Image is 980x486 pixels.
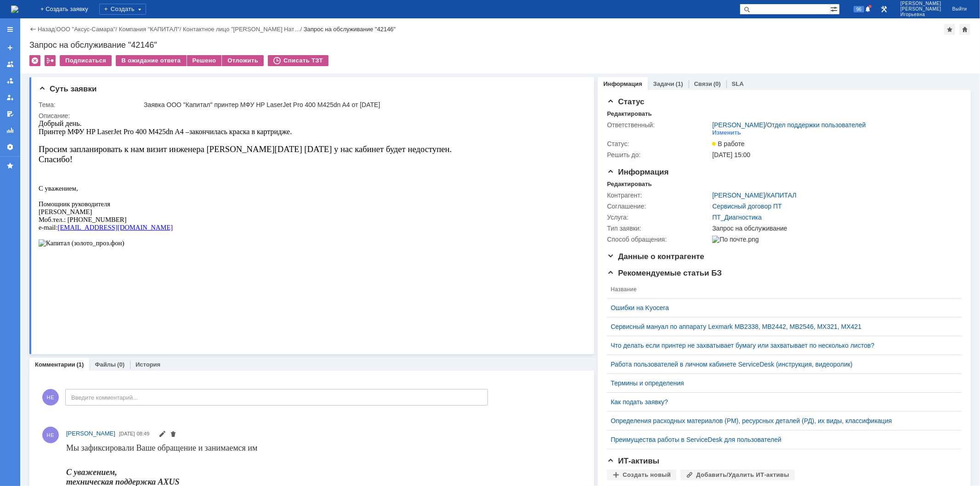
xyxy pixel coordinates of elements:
[607,181,651,188] div: Редактировать
[607,236,710,243] div: Способ обращения:
[183,26,304,33] div: /
[29,40,971,50] div: Запрос на обслуживание "42146"
[55,25,56,32] div: |
[3,107,17,121] a: Мои согласования
[767,192,796,199] a: КАПИТАЛ
[607,214,710,221] div: Услуга:
[3,57,17,72] a: Заявки на командах
[57,26,119,33] div: /
[136,361,160,368] a: История
[712,214,762,221] a: ПТ_Диагностика
[183,26,300,33] a: Контактное лицо "[PERSON_NAME] Нат…
[607,151,710,158] div: Решить до:
[944,24,955,35] div: Добавить в избранное
[11,6,18,13] a: Перейти на домашнюю страницу
[712,121,765,129] a: [PERSON_NAME]
[712,129,741,136] div: Изменить
[23,96,88,104] span: .: [PHONE_NUMBER]
[607,252,704,261] span: Данные о контрагенте
[45,55,56,66] div: Работа с массовостью
[767,121,866,129] a: Отдел поддержки пользователей
[151,8,253,16] span: закончилась краска в картридже.
[607,110,651,118] div: Редактировать
[38,26,55,33] a: Назад
[611,436,951,443] a: Преимущества работы в ServiceDesk для пользователей
[712,203,782,210] a: Сервисный договор ПТ
[901,12,941,17] span: Игорьевна
[607,121,710,129] div: Ответственный:
[14,96,23,104] span: тел
[119,431,135,436] span: [DATE]
[3,140,17,154] a: Настройки
[95,361,116,368] a: Файлы
[653,80,674,87] a: Задачи
[170,431,177,439] span: Удалить
[159,431,166,439] span: Редактировать
[607,225,710,232] div: Тип заявки:
[144,101,579,108] div: Заявка ООО "Капитал" принтер МФУ HP LaserJet Pro 400 M425dn A4 от [DATE]
[39,85,96,93] span: Суть заявки
[117,361,125,368] div: (0)
[607,457,659,465] span: ИТ-активы
[959,24,970,35] div: Сделать домашней страницей
[611,304,951,311] a: Ошибки на Kyocera
[304,26,396,33] div: Запрос на обслуживание "42146"
[3,73,17,88] a: Заявки в моей ответственности
[694,80,712,87] a: Связи
[611,361,951,368] a: Работа пользователей в личном кабинете ServiceDesk (инструкция, видеоролик)
[901,6,941,12] span: [PERSON_NAME]
[3,123,17,138] a: Отчеты
[676,80,683,87] div: (1)
[854,6,864,12] span: 96
[119,26,180,33] a: Компания "КАПИТАЛ"
[603,80,642,87] a: Информация
[611,323,951,330] a: Сервисный мануал по аппарату Lexmark MB2338, MB2442, MB2546, MX321, MX421
[901,1,941,6] span: [PERSON_NAME]
[236,25,414,34] span: [DATE] [DATE] у нас кабинет будет недоступен.
[12,96,14,104] span: .
[35,361,75,368] a: Комментарии
[66,430,115,437] span: [PERSON_NAME]
[607,192,710,199] div: Контрагент:
[119,26,183,33] div: /
[732,80,744,87] a: SLA
[712,236,759,243] img: По почте.png
[607,140,710,147] div: Статус:
[3,40,17,55] a: Создать заявку
[712,192,765,199] a: [PERSON_NAME]
[878,4,889,15] a: Перейти в интерфейс администратора
[607,97,644,106] span: Статус
[830,4,839,13] span: Расширенный поиск
[611,342,951,349] a: Что делать если принтер не захватывает бумагу или захватывает по несколько листов?
[611,417,951,424] a: Определения расходных материалов (РМ), ресурсных деталей (РД), их виды, классификация
[607,269,722,277] span: Рекомендуемые статьи БЗ
[57,26,116,33] a: ООО "Аксус-Самара"
[29,55,40,66] div: Удалить
[19,104,135,112] a: [EMAIL_ADDRESS][DOMAIN_NAME]
[714,80,721,87] div: (0)
[712,121,866,129] div: /
[11,6,18,13] img: logo
[77,361,84,368] div: (1)
[611,379,951,387] a: Термины и определения
[99,4,146,15] div: Создать
[712,225,956,232] div: Запрос на обслуживание
[607,168,668,176] span: Информация
[611,398,951,406] a: Как подать заявку?
[607,203,710,210] div: Соглашение:
[712,151,750,158] span: [DATE] 15:00
[39,101,142,108] div: Тема:
[39,112,581,119] div: Описание:
[607,281,954,299] th: Название
[712,140,744,147] span: В работе
[137,431,150,436] span: 08:49
[66,429,115,438] a: [PERSON_NAME]
[42,389,59,406] span: НЕ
